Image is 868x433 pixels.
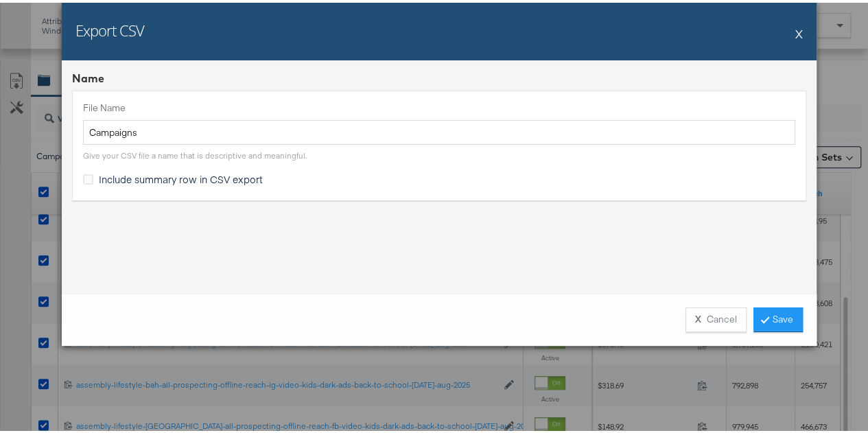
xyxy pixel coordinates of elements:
a: Save [753,305,803,329]
div: Give your CSV file a name that is descriptive and meaningful. [83,148,307,159]
button: X [795,17,803,45]
label: File Name [83,99,795,112]
div: Name [72,68,806,84]
span: Include summary row in CSV export [99,169,263,183]
h2: Export CSV [75,17,144,38]
strong: X [695,310,701,323]
button: XCancel [685,305,747,329]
